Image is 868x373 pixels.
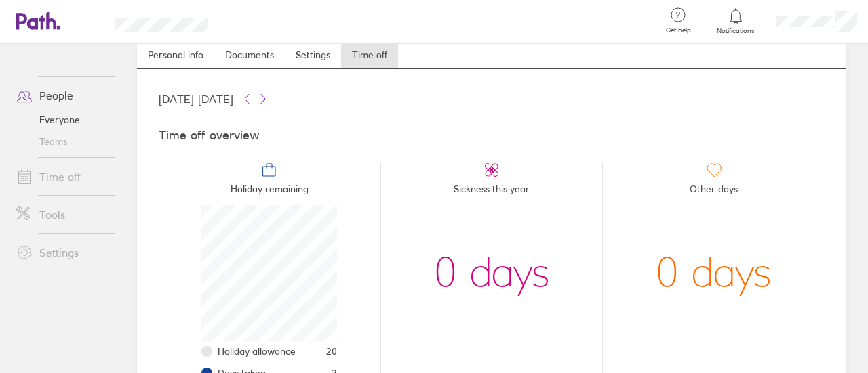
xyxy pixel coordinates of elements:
[326,346,337,357] span: 20
[285,41,341,68] a: Settings
[656,205,772,341] div: 0 days
[714,7,758,35] a: Notifications
[218,346,296,357] span: Holiday allowance
[714,27,758,35] span: Notifications
[5,109,115,131] a: Everyone
[159,93,233,105] span: [DATE] - [DATE]
[5,239,115,266] a: Settings
[5,131,115,152] a: Teams
[159,129,825,143] h4: Time off overview
[231,178,309,205] span: Holiday remaining
[656,26,701,35] span: Get help
[5,82,115,109] a: People
[5,163,115,190] a: Time off
[690,178,738,205] span: Other days
[341,41,398,68] a: Time off
[454,178,530,205] span: Sickness this year
[5,201,115,228] a: Tools
[434,205,550,341] div: 0 days
[214,41,285,68] a: Documents
[137,41,214,68] a: Personal info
